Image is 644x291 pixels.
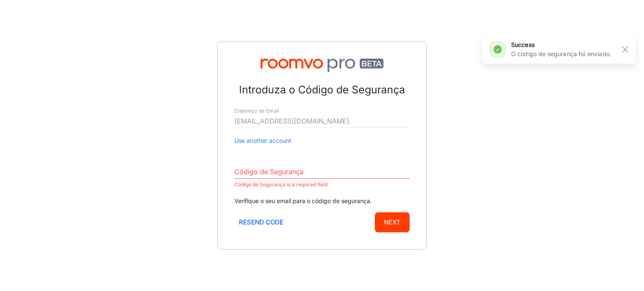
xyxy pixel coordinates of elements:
[234,108,279,115] label: Endereço de Email
[375,212,410,232] button: Next
[234,212,288,232] button: Resend code
[511,49,611,59] p: O código de segurança foi enviado.
[234,180,410,190] p: Código de Segurança is a required field
[234,82,410,98] p: Introduza o Código de Segurança
[234,115,410,128] input: myname@example.com
[234,136,291,145] button: Use another account
[511,40,611,49] h6: success
[234,196,410,206] p: Verifique o seu email para o código de segurança.
[234,165,410,179] input: Enter secure code
[234,59,410,72] img: Roomvo PRO Beta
